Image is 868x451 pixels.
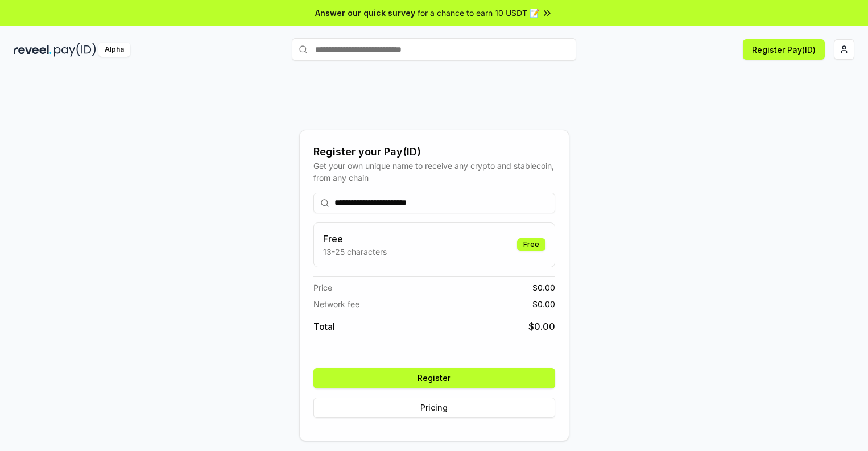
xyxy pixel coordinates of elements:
[418,7,539,19] span: for a chance to earn 10 USDT 📝
[323,246,387,258] p: 13-25 characters
[517,238,545,251] div: Free
[528,320,555,333] span: $ 0.00
[313,368,555,388] button: Register
[532,282,555,293] span: $ 0.00
[743,39,825,60] button: Register Pay(ID)
[532,298,555,310] span: $ 0.00
[14,43,52,57] img: reveel_dark
[54,43,96,57] img: pay_id
[323,232,387,246] h3: Free
[98,43,130,57] div: Alpha
[313,398,555,418] button: Pricing
[313,160,555,184] div: Get your own unique name to receive any crypto and stablecoin, from any chain
[313,282,332,293] span: Price
[313,298,359,310] span: Network fee
[315,7,415,19] span: Answer our quick survey
[313,320,335,333] span: Total
[313,144,555,160] div: Register your Pay(ID)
